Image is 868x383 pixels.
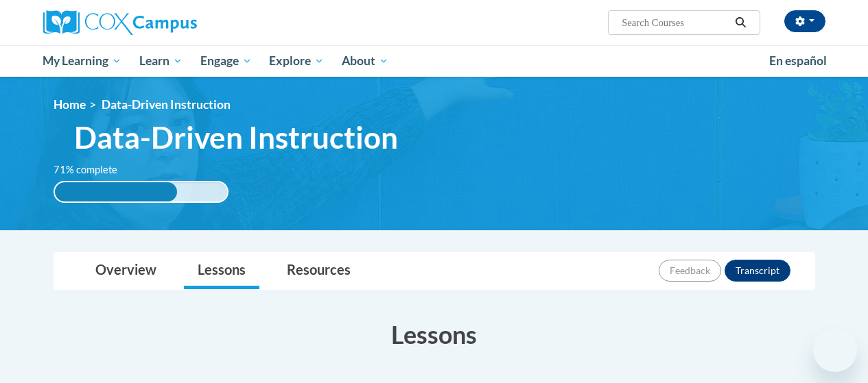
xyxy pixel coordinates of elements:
div: Main menu [33,45,836,77]
h3: Lessons [54,317,815,351]
span: Data-Driven Instruction [102,97,231,112]
a: Explore [260,45,333,77]
button: Transcript [725,260,790,282]
button: Feedback [659,260,721,282]
span: Data-Driven Instruction [74,119,398,156]
div: 71% complete [55,182,177,201]
span: En español [769,53,827,68]
a: My Learning [34,45,131,77]
a: En español [760,47,836,75]
a: Engage [191,45,261,77]
button: Account Settings [784,10,825,32]
iframe: Button to launch messaging window [813,328,857,372]
a: About [333,45,397,77]
label: 71% complete [54,162,132,177]
a: Home [54,97,86,112]
input: Search Courses [620,14,730,31]
a: Cox Campus [43,10,290,35]
a: Resources [273,253,364,289]
span: About [342,53,388,69]
span: Engage [200,53,252,69]
button: Search [730,14,751,31]
img: Cox Campus [43,10,197,35]
a: Learn [130,45,191,77]
span: My Learning [43,53,121,69]
span: Learn [139,53,183,69]
span: Explore [269,53,324,69]
a: Overview [82,253,170,289]
a: Lessons [184,253,259,289]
